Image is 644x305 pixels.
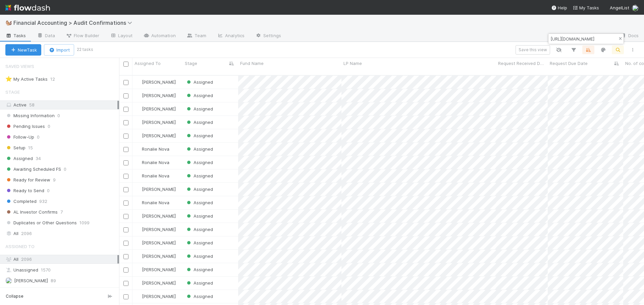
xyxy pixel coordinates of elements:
span: 7 [60,208,63,216]
span: [PERSON_NAME] [142,133,176,138]
span: Tasks [5,32,26,39]
a: Data [32,31,60,42]
input: Toggle Row Selected [123,241,128,246]
input: Toggle Row Selected [123,227,128,232]
input: Toggle Row Selected [123,294,128,299]
input: Toggle Row Selected [123,160,128,165]
span: 1099 [79,219,90,227]
button: NewTask [5,44,41,56]
img: avatar_e5ec2f5b-afc7-4357-8cf1-2139873d70b1.png [136,280,141,286]
span: Duplicates or Other Questions [5,219,77,227]
img: avatar_b6a6ccf4-6160-40f7-90da-56c3221167ae.png [136,240,141,245]
a: Layout [105,31,138,42]
span: ⭐ [5,76,12,82]
span: 1570 [41,266,51,274]
span: Ronalie Nova [142,200,169,205]
img: avatar_fee1282a-8af6-4c79-b7c7-bf2cfad99775.png [5,277,12,284]
span: Assigned [194,213,213,219]
img: avatar_030f5503-c087-43c2-95d1-dd8963b2926c.png [632,5,639,11]
span: 0 [57,111,60,120]
span: Assigned To [5,240,35,253]
span: Saved Views [5,60,34,73]
img: avatar_487f705b-1efa-4920-8de6-14528bcda38c.png [136,93,141,98]
span: Pending Issues [5,122,45,131]
img: avatar_b6a6ccf4-6160-40f7-90da-56c3221167ae.png [136,253,141,259]
span: Ready for Review [5,176,50,184]
button: Save this view [516,45,550,55]
img: avatar_030f5503-c087-43c2-95d1-dd8963b2926c.png [136,79,141,85]
div: Help [551,4,567,11]
span: Assigned [194,173,213,178]
span: Request Received Date [498,60,546,67]
a: Docs [615,31,644,42]
span: Assigned [194,267,213,272]
span: Assigned [194,93,213,98]
span: Ready to Send [5,186,44,195]
img: avatar_487f705b-1efa-4920-8de6-14528bcda38c.png [136,106,141,111]
input: Toggle Row Selected [123,187,128,192]
span: Assigned [194,160,213,165]
span: Stage [5,85,20,99]
small: 22 tasks [77,47,93,53]
span: 2096 [21,229,32,238]
span: Setup [5,144,25,152]
span: My Tasks [573,5,599,10]
span: 0 [48,122,50,131]
span: Missing Information [5,111,55,120]
input: Toggle Row Selected [123,120,128,125]
span: 🐿️ [5,20,12,25]
span: [PERSON_NAME] [142,79,176,85]
span: Ronalie Nova [142,160,169,165]
span: 932 [39,197,47,206]
span: [PERSON_NAME] [142,120,176,125]
span: Assigned To [135,60,161,67]
span: Follow-Up [5,133,34,141]
span: 12 [50,75,62,83]
div: All [5,255,117,263]
img: avatar_fee1282a-8af6-4c79-b7c7-bf2cfad99775.png [136,294,141,299]
span: Assigned [194,146,213,152]
div: My Active Tasks [5,75,48,83]
span: Assigned [194,253,213,259]
span: Collapse [6,293,23,299]
span: 0 [37,133,40,141]
img: avatar_0d9988fd-9a15-4cc7-ad96-88feab9e0fa9.png [136,173,141,178]
span: Financial Accounting > Audit Confirmations [13,19,136,26]
span: 58 [29,102,35,107]
span: [PERSON_NAME] [142,240,176,245]
span: Assigned [194,227,213,232]
input: Toggle Row Selected [123,214,128,219]
a: Automation [138,31,181,42]
a: Analytics [212,31,250,42]
img: avatar_e5ec2f5b-afc7-4357-8cf1-2139873d70b1.png [136,213,141,219]
span: Awaiting Scheduled FS [5,165,61,173]
span: 2096 [21,256,32,262]
span: Assigned [194,133,213,138]
span: 0 [47,186,50,195]
input: Toggle Row Selected [123,93,128,98]
span: Ronalie Nova [142,146,169,152]
span: [PERSON_NAME] [142,294,176,299]
span: 34 [36,154,41,163]
span: Assigned [194,280,213,286]
span: Assigned [194,294,213,299]
span: Completed [5,197,37,206]
span: [PERSON_NAME] [142,227,176,232]
img: avatar_487f705b-1efa-4920-8de6-14528bcda38c.png [136,120,141,125]
span: [PERSON_NAME] [142,280,176,286]
input: Toggle Row Selected [123,268,128,273]
span: Assigned [194,186,213,192]
img: avatar_487f705b-1efa-4920-8de6-14528bcda38c.png [136,133,141,138]
span: [PERSON_NAME] [142,93,176,98]
span: Assigned [194,106,213,111]
img: avatar_b6a6ccf4-6160-40f7-90da-56c3221167ae.png [136,227,141,232]
span: Assigned [5,154,33,163]
span: [PERSON_NAME] [142,267,176,272]
span: 0 [64,165,66,173]
img: avatar_e5ec2f5b-afc7-4357-8cf1-2139873d70b1.png [136,267,141,272]
span: Assigned [194,120,213,125]
span: [PERSON_NAME] [142,253,176,259]
span: Fund Name [240,60,264,67]
input: Toggle Row Selected [123,174,128,179]
input: Toggle Row Selected [123,134,128,139]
